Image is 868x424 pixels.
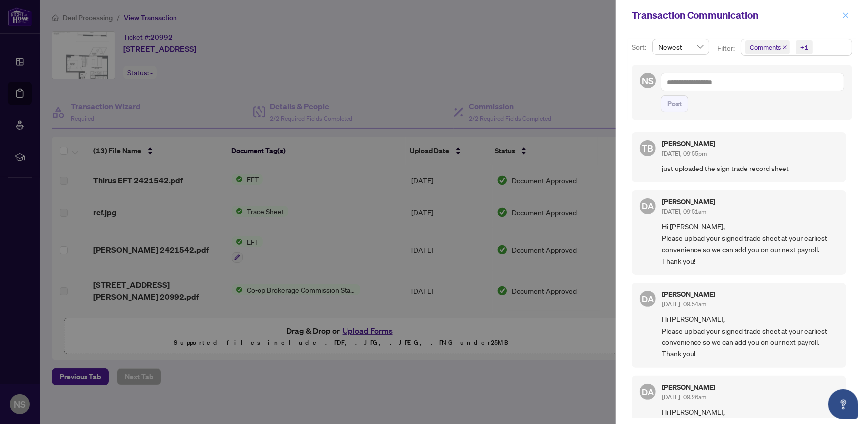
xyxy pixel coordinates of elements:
[632,42,648,53] p: Sort:
[642,199,654,213] span: DA
[662,150,707,157] span: [DATE], 09:55pm
[661,95,688,112] button: Post
[642,292,654,306] span: DA
[642,141,654,155] span: TB
[662,291,715,298] h5: [PERSON_NAME]
[642,385,654,398] span: DA
[662,300,706,308] span: [DATE], 09:54am
[632,8,839,23] div: Transaction Communication
[662,163,838,174] span: just uploaded the sign trade record sheet
[842,12,849,19] span: close
[662,384,715,391] h5: [PERSON_NAME]
[662,198,715,205] h5: [PERSON_NAME]
[782,45,787,50] span: close
[662,208,706,215] span: [DATE], 09:51am
[662,313,838,360] span: Hi [PERSON_NAME], Please upload your signed trade sheet at your earliest convenience so we can ad...
[662,221,838,267] span: Hi [PERSON_NAME], Please upload your signed trade sheet at your earliest convenience so we can ad...
[745,40,790,54] span: Comments
[662,393,706,401] span: [DATE], 09:26am
[750,42,781,52] span: Comments
[717,43,736,54] p: Filter:
[800,42,808,52] div: +1
[662,140,715,147] h5: [PERSON_NAME]
[828,389,858,419] button: Open asap
[658,39,703,54] span: Newest
[642,74,654,87] span: NS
